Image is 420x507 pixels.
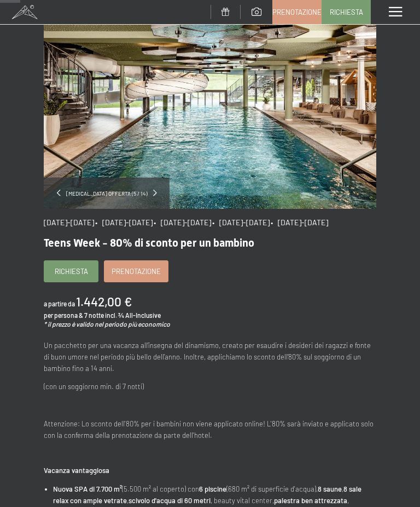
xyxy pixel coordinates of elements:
span: • [DATE]-[DATE] [271,218,328,227]
p: Attenzione: Lo sconto dell'80% per i bambini non viene applicato online! L'80% sarà inviato e app... [44,418,376,441]
strong: Vacanza vantaggiosa [44,466,109,475]
span: Prenotazione [112,266,161,276]
a: Richiesta [44,261,98,282]
span: • [DATE]-[DATE] [95,218,153,227]
span: per persona & [44,311,83,319]
strong: 6 piscine [199,485,226,493]
a: Prenotazione [273,1,321,24]
a: Prenotazione [104,261,168,282]
span: a partire da [44,300,75,307]
span: Teens Week - 80% di sconto per un bambino [44,236,254,249]
p: Un pacchetto per una vacanza all’insegna del dinamismo, creato per esaudire i desideri dei ragazz... [44,340,376,374]
span: [MEDICAL_DATA] offerta (5 / 14) [61,190,153,197]
strong: 8 saune [318,485,342,493]
strong: palestra ben attrezzata [274,496,347,505]
span: [DATE]-[DATE] [44,218,94,227]
strong: scivolo d'acqua di 60 metri [129,496,211,505]
span: • [DATE]-[DATE] [212,218,270,227]
span: Prenotazione [272,7,322,17]
span: incl. ¾ All-Inclusive [105,311,161,319]
span: Richiesta [55,266,88,276]
img: Teens Week - 80% di sconto per un bambino [44,21,376,209]
p: (con un soggiorno min. di 7 notti) [44,381,376,392]
span: • [DATE]-[DATE] [154,218,211,227]
strong: Nuova SPA di 7.700 m² [53,485,122,493]
span: Richiesta [330,7,363,17]
span: 7 notte [84,311,104,319]
a: Richiesta [322,1,370,24]
em: * il prezzo è valido nel periodo più economico [44,320,170,328]
b: 1.442,00 € [76,294,132,309]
